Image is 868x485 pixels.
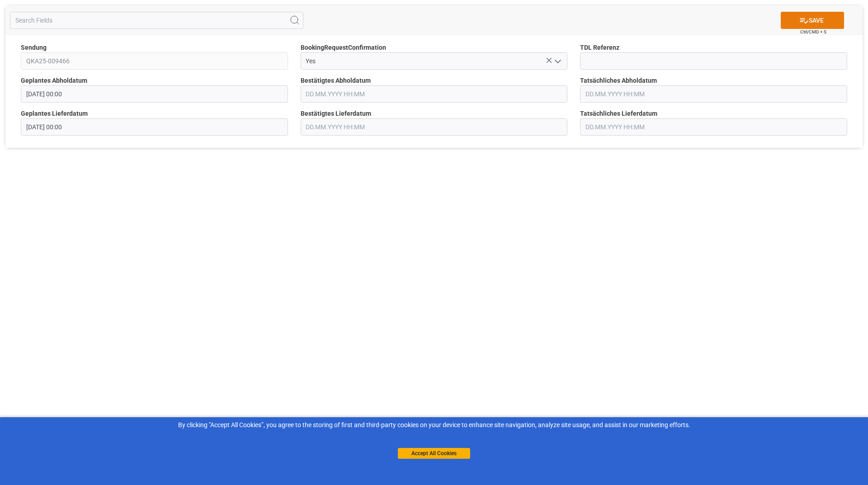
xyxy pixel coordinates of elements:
[580,76,657,85] span: Tatsächliches Abholdatum
[800,28,826,35] span: Ctrl/CMD + S
[10,12,303,29] input: Search Fields
[21,85,288,103] input: DD.MM.YYYY HH:MM
[580,43,619,52] span: TDL Referenz
[301,118,568,136] input: DD.MM.YYYY HH:MM
[580,85,847,103] input: DD.MM.YYYY HH:MM
[301,109,371,118] span: Bestätigtes Lieferdatum
[301,76,371,85] span: Bestätigtes Abholdatum
[301,43,386,52] span: BookingRequestConfirmation
[580,109,657,118] span: Tatsächliches Lieferdatum
[398,448,470,459] button: Accept All Cookies
[781,12,844,29] button: SAVE
[21,76,87,85] span: Geplantes Abholdatum
[6,420,862,430] div: By clicking "Accept All Cookies”, you agree to the storing of first and third-party cookies on yo...
[21,43,47,52] span: Sendung
[551,54,564,68] button: open menu
[580,118,847,136] input: DD.MM.YYYY HH:MM
[21,109,88,118] span: Geplantes Lieferdatum
[301,85,568,103] input: DD.MM.YYYY HH:MM
[21,118,288,136] input: DD.MM.YYYY HH:MM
